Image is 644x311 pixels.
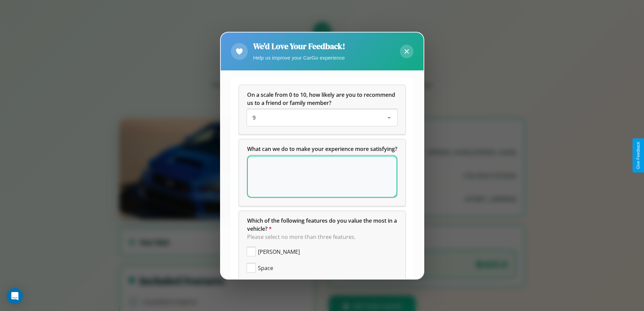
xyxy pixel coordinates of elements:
span: What can we do to make your experience more satisfying? [247,145,397,153]
span: [PERSON_NAME] [258,248,300,256]
div: On a scale from 0 to 10, how likely are you to recommend us to a friend or family member? [247,110,397,126]
span: Which of the following features do you value the most in a vehicle? [247,217,398,232]
div: Open Intercom Messenger [7,288,23,304]
span: Space [258,264,273,272]
p: Help us improve your CarGo experience [253,53,345,62]
span: 9 [253,114,256,121]
h5: On a scale from 0 to 10, how likely are you to recommend us to a friend or family member? [247,91,397,107]
h2: We'd Love Your Feedback! [253,41,345,52]
div: Give Feedback [636,142,641,169]
span: On a scale from 0 to 10, how likely are you to recommend us to a friend or family member? [247,91,397,107]
span: Please select no more than three features. [247,233,356,241]
div: On a scale from 0 to 10, how likely are you to recommend us to a friend or family member? [239,85,405,134]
